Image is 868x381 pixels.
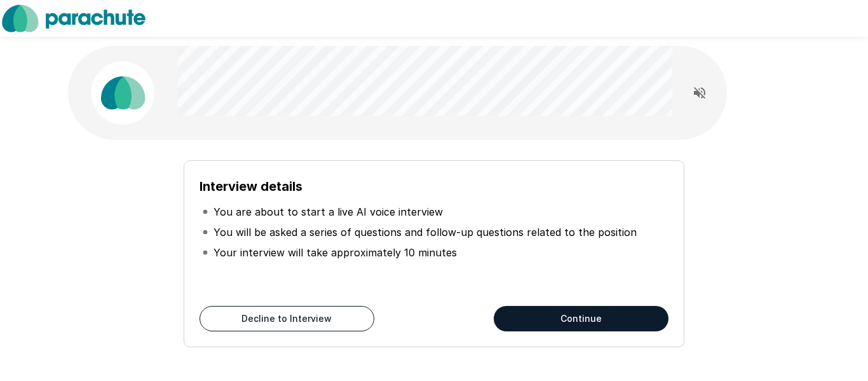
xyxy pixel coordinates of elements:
button: Read questions aloud [687,80,712,106]
img: parachute_avatar.png [91,61,154,125]
p: You will be asked a series of questions and follow-up questions related to the position [214,225,637,240]
button: Continue [494,306,668,331]
button: Decline to Interview [200,306,374,331]
b: Interview details [200,179,302,194]
p: You are about to start a live AI voice interview [214,204,443,219]
p: Your interview will take approximately 10 minutes [214,245,457,260]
